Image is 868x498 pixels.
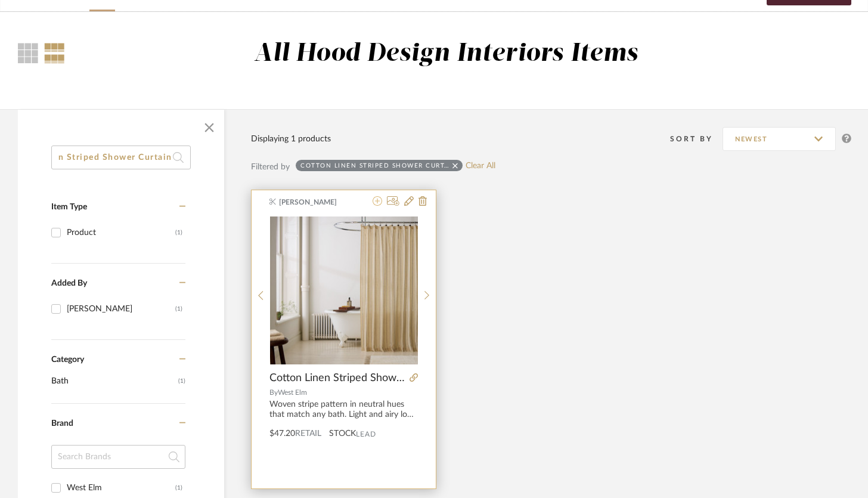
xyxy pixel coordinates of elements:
[51,203,87,211] span: Item Type
[51,355,84,365] span: Category
[197,116,221,140] button: Close
[51,279,87,287] span: Added By
[279,197,354,208] span: [PERSON_NAME]
[67,223,175,242] div: Product
[670,133,723,145] div: Sort By
[175,478,182,497] div: (1)
[51,371,175,391] span: Bath
[67,478,175,497] div: West Elm
[329,428,356,440] span: STOCK
[175,223,182,242] div: (1)
[269,429,295,438] span: $47.20
[51,445,185,469] input: Search Brands
[269,372,405,385] span: Cotton Linen Striped Shower Curtain
[251,132,331,146] div: Displaying 1 products
[251,160,290,174] div: Filtered by
[51,419,73,428] span: Brand
[178,372,185,391] span: (1)
[51,146,191,169] input: Search within 1 results
[67,299,175,318] div: [PERSON_NAME]
[254,39,638,69] div: All Hood Design Interiors Items
[269,400,418,420] div: Woven stripe pattern in neutral hues that match any bath. Light and airy look with a casual, text...
[356,430,376,438] span: Lead
[175,299,182,318] div: (1)
[269,389,278,396] span: By
[270,216,418,364] img: Cotton Linen Striped Shower Curtain
[300,162,449,169] div: Cotton Linen Striped Shower Curtain
[278,389,307,396] span: West Elm
[270,216,418,365] div: 0
[295,429,321,438] span: Retail
[466,161,495,171] a: Clear All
